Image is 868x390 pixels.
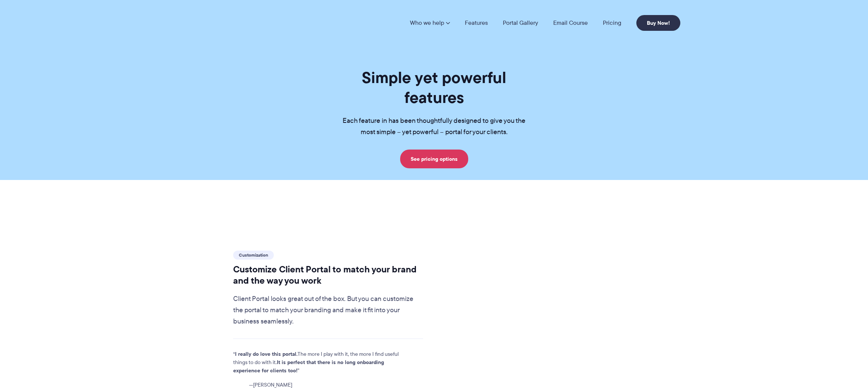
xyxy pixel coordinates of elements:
a: Email Course [553,20,588,26]
h1: Simple yet powerful features [331,68,537,107]
p: Client Portal looks great out of the box. But you can customize the portal to match your branding... [233,293,423,327]
strong: I really do love this portal. [235,350,297,358]
a: Portal Gallery [503,20,538,26]
span: [PERSON_NAME] [249,381,292,389]
a: Pricing [603,20,621,26]
a: Buy Now! [636,15,680,31]
a: See pricing options [400,150,468,168]
h2: Customize Client Portal to match your brand and the way you work [233,264,423,286]
a: Who we help [410,20,450,26]
span: Customization [233,251,274,260]
strong: It is perfect that there is no long onboarding experience for clients too! [233,358,384,375]
a: Features [465,20,488,26]
p: The more I play with it, the more I find useful things to do with it. [233,350,410,375]
p: Each feature in has been thoughtfully designed to give you the most simple – yet powerful – porta... [331,115,537,138]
